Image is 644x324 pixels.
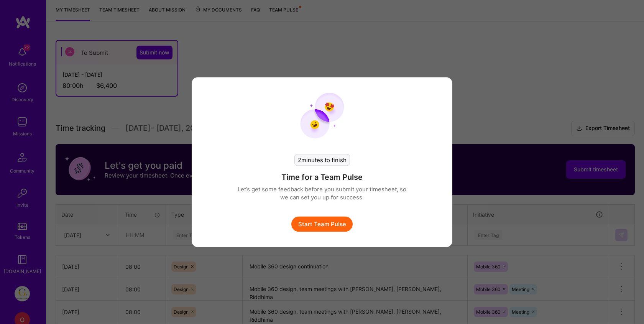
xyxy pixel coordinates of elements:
div: 2 minutes to finish [294,154,350,166]
h4: Time for a Team Pulse [281,172,363,182]
img: team pulse start [300,92,344,138]
p: Let’s get some feedback before you submit your timesheet, so we can set you up for success. [238,185,406,201]
button: Start Team Pulse [291,216,353,232]
div: modal [192,77,452,247]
